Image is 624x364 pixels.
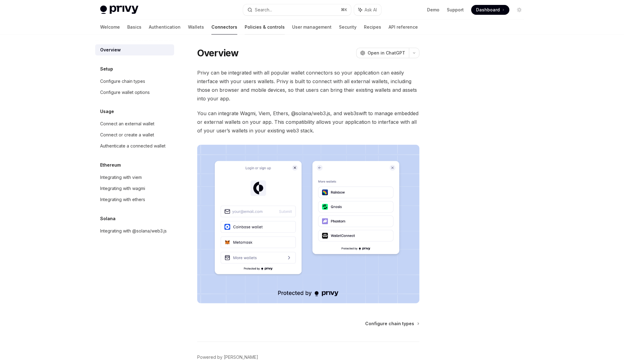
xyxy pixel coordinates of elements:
div: Integrating with ethers [100,196,145,203]
a: Authenticate a connected wallet [95,140,174,152]
button: Ask AI [354,4,381,15]
span: You can integrate Wagmi, Viem, Ethers, @solana/web3.js, and web3swift to manage embedded or exter... [197,109,419,135]
a: Configure chain types [95,76,174,87]
h5: Usage [100,108,114,115]
a: Connect an external wallet [95,118,174,129]
a: Wallets [188,20,204,34]
a: Support [447,7,464,13]
h5: Ethereum [100,161,121,169]
a: Demo [427,7,439,13]
a: Security [339,20,357,34]
div: Authenticate a connected wallet [100,142,165,150]
span: Configure chain types [365,321,414,327]
span: ⌘ K [341,7,347,12]
a: Integrating with @solana/web3.js [95,225,174,237]
a: Recipes [364,20,381,34]
a: Connectors [211,20,237,34]
a: Powered by [PERSON_NAME] [197,354,258,360]
h5: Setup [100,65,113,73]
a: Overview [95,44,174,55]
span: Ask AI [365,7,377,13]
img: light logo [100,6,138,14]
a: Integrating with ethers [95,194,174,205]
button: Search...⌘K [243,4,351,15]
span: Dashboard [476,7,500,13]
div: Configure wallet options [100,89,150,96]
h5: Solana [100,215,116,222]
a: Authentication [149,20,181,34]
a: Policies & controls [245,20,285,34]
button: Toggle dark mode [514,5,524,15]
div: Integrating with viem [100,174,142,181]
img: Connectors3 [197,145,419,303]
div: Connect or create a wallet [100,131,154,139]
a: User management [292,20,332,34]
a: Integrating with viem [95,172,174,183]
a: Dashboard [471,5,509,15]
span: Privy can be integrated with all popular wallet connectors so your application can easily interfa... [197,68,419,103]
div: Overview [100,46,121,54]
a: Configure chain types [365,321,419,327]
h1: Overview [197,47,239,59]
a: Configure wallet options [95,87,174,98]
div: Connect an external wallet [100,120,154,127]
div: Search... [255,6,272,14]
button: Open in ChatGPT [356,48,409,58]
div: Integrating with wagmi [100,185,145,192]
a: Welcome [100,20,120,34]
a: Integrating with wagmi [95,183,174,194]
div: Integrating with @solana/web3.js [100,227,167,235]
a: Basics [127,20,141,34]
span: Open in ChatGPT [368,50,405,56]
a: API reference [389,20,418,34]
a: Connect or create a wallet [95,129,174,140]
div: Configure chain types [100,78,145,85]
